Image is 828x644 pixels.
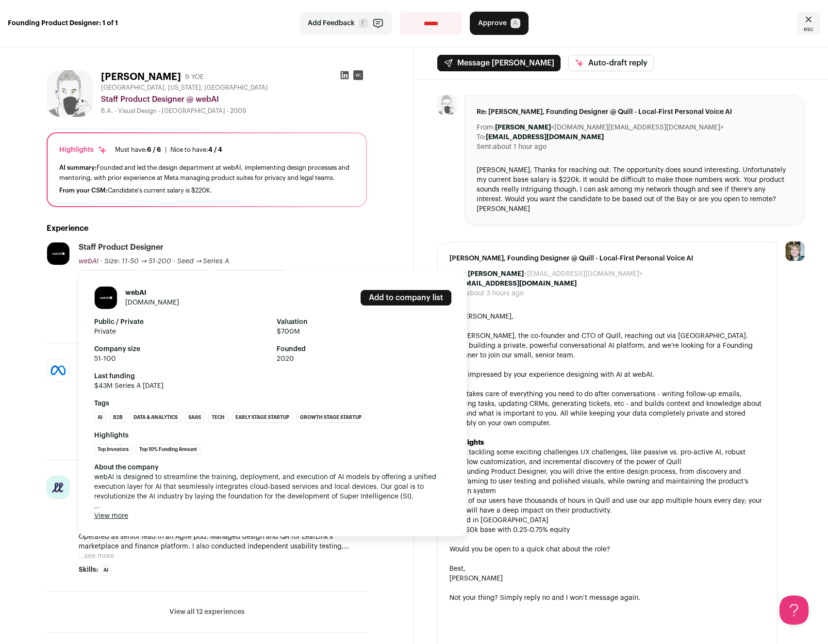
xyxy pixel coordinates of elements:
button: View more [94,511,128,521]
button: Message [PERSON_NAME] [437,55,561,71]
strong: Highlights [94,431,451,440]
strong: Founded [277,344,451,354]
b: [EMAIL_ADDRESS][DOMAIN_NAME] [459,280,577,287]
dt: To: [477,132,486,142]
button: Approve A [470,12,529,35]
dd: about 1 hour ago [493,142,546,152]
div: Candidate's current salary is $220K. [59,187,354,194]
strong: Company size [94,344,269,354]
span: A [511,18,520,28]
dd: about 3 hours ago [466,289,524,298]
b: [PERSON_NAME] [468,271,524,277]
h1: webAI [125,288,179,298]
span: From your CSM: [59,187,108,193]
a: [DOMAIN_NAME] [125,299,179,306]
h2: Experience [47,223,367,234]
li: Top 10% Funding Amount [136,444,200,455]
div: [PERSON_NAME] [449,574,765,583]
li: Hybrid in [GEOGRAPHIC_DATA] [449,515,765,525]
iframe: Help Scout Beacon - Open [779,596,809,625]
li: AI [94,412,106,423]
div: Would you be open to a quick chat about the role? [449,545,765,554]
li: SaaS [185,412,204,423]
span: Private [94,327,269,337]
div: Highlights [59,145,107,155]
strong: Tags [94,399,451,408]
strong: Valuation [277,317,451,327]
span: Re: [PERSON_NAME], Founding Designer @ Quill - Local-First Personal Voice AI [477,107,793,117]
div: I'm [PERSON_NAME], the co-founder and CTO of Quill, reaching out via [GEOGRAPHIC_DATA]. We're bui... [449,331,765,360]
img: 6494470-medium_jpg [785,241,805,261]
img: bc0f2dd1cd7c1dc5f50fea2665ffb984f117bd8caa966ac21e66c1757f0bda83.jpg [437,95,457,114]
span: esc [804,25,813,33]
img: afd10b684991f508aa7e00cdd3707b66af72d1844587f95d1f14570fec7d3b0c.jpg [47,359,69,382]
dd: <[DOMAIN_NAME][EMAIL_ADDRESS][DOMAIN_NAME]> [495,123,724,132]
strong: Founding Product Designer: 1 of 1 [8,18,118,28]
img: ea662efa4f9e68cf507f85cc014e172a46a3edf6a78698a99a9bfc9c24466dc3.jpg [47,242,69,265]
button: View all 12 experiences [169,607,245,617]
div: I was impressed by your experience designing with AI at webAI. [449,370,765,380]
li: Tech [208,412,228,423]
ul: | [115,146,222,154]
strong: Last funding [94,371,451,381]
div: B.A. - Visual Design - [GEOGRAPHIC_DATA] - 2009 [101,107,367,115]
li: B2B [110,412,126,423]
span: 6 / 6 [147,146,161,153]
li: Data & Analytics [130,412,181,423]
span: · [173,257,175,266]
li: We're tackling some exciting challenges UX challenges, like passive vs. pro-active AI, robust wor... [449,448,765,467]
span: 51-100 [94,354,269,364]
div: [PERSON_NAME], Thanks for reaching out. The opportunity does sound interesting. Unfortunately my ... [477,165,793,214]
span: 2020 [277,354,451,364]
li: AI [100,565,112,576]
div: Nice to have: [170,146,222,154]
img: 30dc802df524779fe82a4f98acc0033fd9d59e9cbba4d78a0b936c29f1a1213e.jpg [47,476,69,499]
span: 4 / 4 [208,146,222,153]
span: F [359,18,368,28]
span: $700M [277,327,451,337]
b: [PERSON_NAME] [495,124,551,131]
div: Staff Product Designer @ webAI [101,94,367,105]
span: [PERSON_NAME], Founding Designer @ Quill - Local-First Personal Voice AI [449,254,765,263]
div: Hi [PERSON_NAME], [449,312,765,322]
strong: Public / Private [94,317,269,327]
li: 125-160k base with 0.25-0.75% equity [449,525,765,535]
span: webAI [79,258,99,265]
li: As Founding Product Designer, you will drive the entire design process, from discovery and wirefr... [449,467,765,496]
button: Add Feedback F [299,12,392,35]
span: AI summary: [59,164,97,171]
span: Approve [478,18,507,28]
dt: From: [477,123,495,132]
span: webAI is designed to streamline the training, deployment, and execution of AI models by offering ... [94,472,451,511]
span: Add Feedback [308,18,355,28]
span: [GEOGRAPHIC_DATA], [US_STATE], [GEOGRAPHIC_DATA] [101,84,268,92]
dd: <[EMAIL_ADDRESS][DOMAIN_NAME]> [468,269,643,279]
b: [EMAIL_ADDRESS][DOMAIN_NAME] [486,134,604,141]
button: Auto-draft reply [568,55,654,71]
img: ea662efa4f9e68cf507f85cc014e172a46a3edf6a78698a99a9bfc9c24466dc3.jpg [95,287,117,309]
div: About the company [94,463,451,472]
span: Skills: [79,565,98,575]
button: ...see more [79,551,114,561]
div: 9 YOE [185,72,204,82]
div: Staff Product Designer [79,242,164,253]
div: Founded and led the design department at webAI, implementing design processes and mentoring, with... [59,162,354,183]
span: Seed → Series A [177,258,230,265]
p: Operated as senior lead in an Agile pod. Managed design and QA for LeafLink's marketplace and fin... [79,532,367,551]
span: · Size: 11-50 → 51-200 [100,258,171,265]
a: Add to company list [361,290,451,306]
span: $43M Series A [DATE] [94,381,451,391]
li: Early Stage Startup [232,412,293,423]
div: Quill takes care of everything you need to do after conversations - writing follow-up emails, cre... [449,389,765,428]
div: Must have: [115,146,161,154]
a: Close [797,12,820,35]
h1: [PERSON_NAME] [101,70,181,84]
li: Top Investors [94,444,132,455]
img: bc0f2dd1cd7c1dc5f50fea2665ffb984f117bd8caa966ac21e66c1757f0bda83.jpg [47,70,93,117]
li: Many of our users have thousands of hours in Quill and use our app multiple hours every day; your... [449,496,765,515]
li: Growth Stage Startup [297,412,365,423]
div: Not your thing? Simply reply no and I won’t message again. [449,593,765,603]
dt: Sent: [477,142,493,152]
div: Best, [449,564,765,574]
